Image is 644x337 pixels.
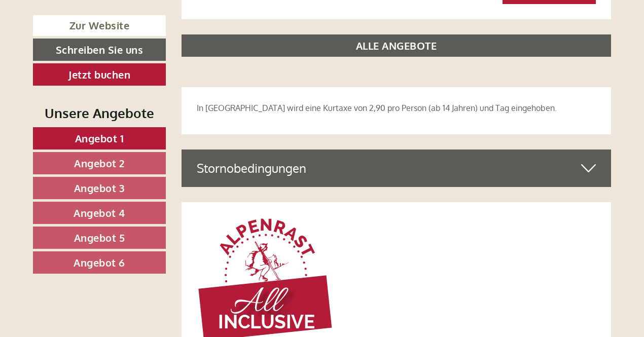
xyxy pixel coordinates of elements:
[33,63,166,86] a: Jetzt buchen
[75,132,124,145] span: Angebot 1
[15,29,164,38] div: Berghotel Alpenrast
[182,8,219,25] div: [DATE]
[15,49,164,56] small: 13:37
[33,103,166,122] div: Unsere Angebote
[33,15,166,36] a: Zur Website
[331,263,400,285] button: Senden
[74,181,125,195] span: Angebot 3
[197,102,596,114] p: In [GEOGRAPHIC_DATA] wird eine Kurtaxe von 2,90 pro Person (ab 14 Jahren) und Tag eingehoben.
[74,256,125,269] span: Angebot 6
[74,231,125,244] span: Angebot 5
[182,149,612,187] div: Stornobedingungen
[182,34,612,57] a: ALLE ANGEBOTE
[74,206,125,219] span: Angebot 4
[8,27,169,58] div: Guten Tag, wie können wir Ihnen helfen?
[33,39,166,61] a: Schreiben Sie uns
[74,157,125,170] span: Angebot 2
